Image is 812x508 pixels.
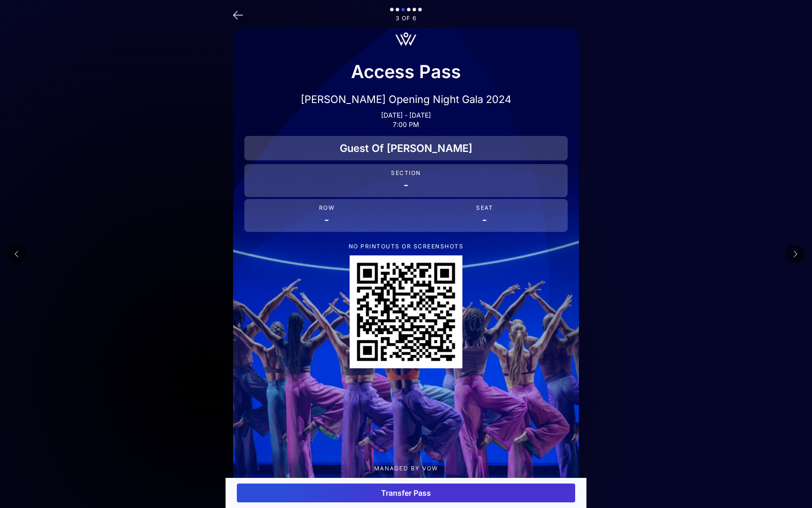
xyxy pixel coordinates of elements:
p: Section [248,170,564,176]
p: 3 of 6 [233,15,579,22]
p: Seat [406,205,564,211]
p: NO PRINTOUTS OR SCREENSHOTS [244,243,568,250]
button: Transfer Pass [237,484,575,502]
p: - [248,213,406,226]
p: - [248,178,564,191]
div: Guest Of [PERSON_NAME] [244,136,568,160]
p: 7:00 PM [244,121,568,128]
p: Access Pass [244,58,568,85]
p: - [406,213,564,226]
p: [PERSON_NAME] Opening Night Gala 2024 [244,93,568,106]
div: QR Code [350,255,462,368]
p: Row [248,205,406,211]
p: [DATE] - [DATE] [244,111,568,119]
